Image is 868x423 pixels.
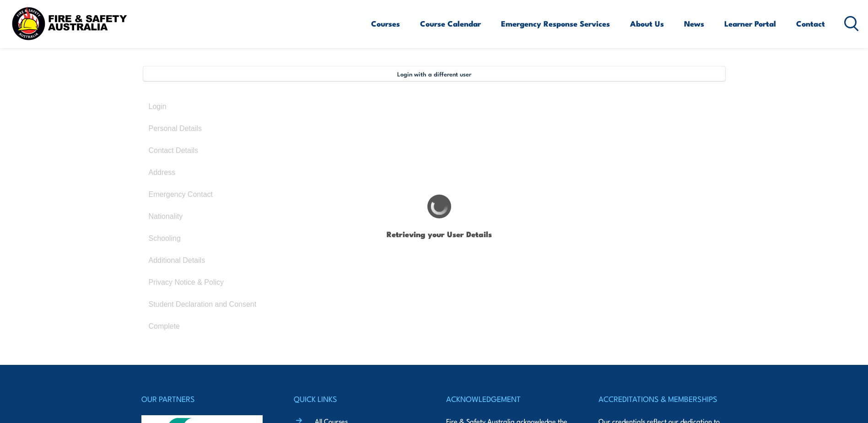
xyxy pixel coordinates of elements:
[630,11,664,36] a: About Us
[420,11,481,36] a: Course Calendar
[357,223,522,245] h1: Retrieving your User Details
[294,392,422,405] h4: QUICK LINKS
[796,11,825,36] a: Contact
[371,11,400,36] a: Courses
[397,70,471,77] span: Login with a different user
[141,392,270,405] h4: OUR PARTNERS
[501,11,610,36] a: Emergency Response Services
[598,392,727,405] h4: ACCREDITATIONS & MEMBERSHIPS
[684,11,704,36] a: News
[724,11,776,36] a: Learner Portal
[446,392,574,405] h4: ACKNOWLEDGEMENT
